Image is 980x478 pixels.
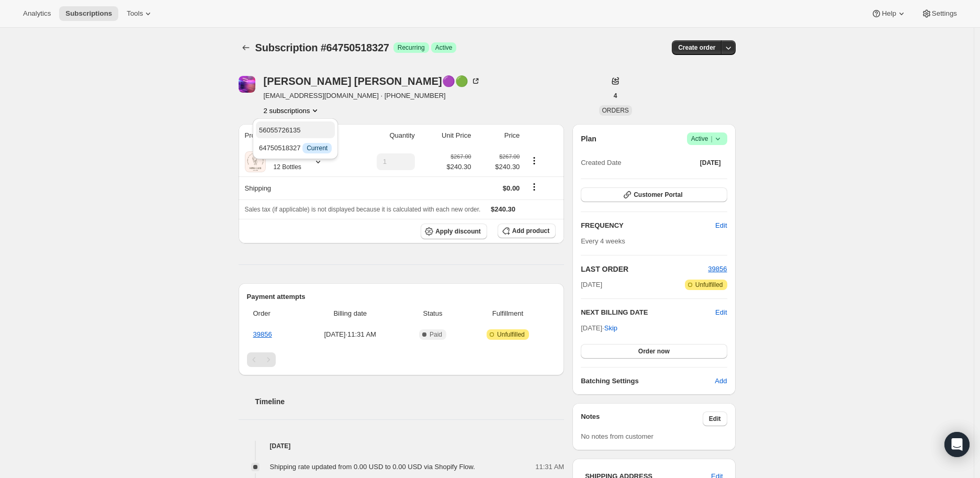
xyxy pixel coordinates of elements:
[715,376,727,386] span: Add
[709,217,733,234] button: Edit
[526,155,543,166] button: Product actions
[614,92,617,100] span: 4
[264,76,481,86] div: [PERSON_NAME] [PERSON_NAME]🟣🟢
[604,323,617,334] span: Skip
[477,162,520,172] span: $240.30
[708,265,727,273] a: 39856
[581,187,727,202] button: Customer Portal
[503,184,520,192] span: $0.00
[607,88,624,103] button: 4
[446,162,471,172] span: $240.30
[491,205,515,213] span: $240.30
[418,124,475,147] th: Unit Price
[865,6,913,21] button: Help
[581,220,715,231] h2: FREQUENCY
[602,107,629,114] span: ORDERS
[301,308,400,319] span: Billing date
[270,463,475,471] span: Shipping rate updated from 0.00 USD to 0.00 USD via Shopify Flow.
[264,91,481,101] span: [EMAIL_ADDRESS][DOMAIN_NAME] · [PHONE_NUMBER]
[915,6,963,21] button: Settings
[450,153,471,160] small: $267.00
[245,151,266,172] img: product img
[581,158,621,168] span: Created Date
[127,9,143,18] span: Tools
[239,176,348,199] th: Shipping
[499,153,520,160] small: $267.00
[581,264,708,274] h2: LAST ORDER
[59,6,118,21] button: Subscriptions
[581,344,727,359] button: Order now
[581,324,617,332] span: [DATE] ·
[497,330,525,339] span: Unfulfilled
[498,224,556,238] button: Add product
[264,105,321,116] button: Product actions
[247,292,556,302] h2: Payment attempts
[715,307,727,318] button: Edit
[598,320,624,337] button: Skip
[435,43,453,52] span: Active
[944,432,970,457] div: Open Intercom Messenger
[678,43,715,52] span: Create order
[694,155,727,170] button: [DATE]
[65,9,112,18] span: Subscriptions
[882,9,896,18] span: Help
[474,124,523,147] th: Price
[255,396,565,407] h2: Timeline
[301,329,400,340] span: [DATE] · 11:31 AM
[932,9,957,18] span: Settings
[672,40,722,55] button: Create order
[255,42,389,53] span: Subscription #64750518327
[709,415,721,423] span: Edit
[405,308,459,319] span: Status
[703,412,727,426] button: Edit
[581,237,625,245] span: Every 4 weeks
[581,412,703,426] h3: Notes
[245,206,481,213] span: Sales tax (if applicable) is not displayed because it is calculated with each new order.
[239,40,253,55] button: Subscriptions
[691,134,723,144] span: Active
[247,302,298,325] th: Order
[700,159,721,167] span: [DATE]
[466,308,550,319] span: Fulfillment
[435,227,481,236] span: Apply discount
[711,135,712,143] span: |
[259,144,332,152] span: 64750518327
[581,376,715,386] h6: Batching Settings
[239,124,348,147] th: Product
[535,462,564,472] span: 11:31 AM
[17,6,57,21] button: Analytics
[259,126,301,134] span: 56055726135
[634,191,682,199] span: Customer Portal
[239,76,255,93] span: Kim Budd🟣🟢
[581,307,715,318] h2: NEXT BILLING DATE
[120,6,160,21] button: Tools
[256,139,335,156] button: 64750518327 InfoCurrent
[715,220,727,231] span: Edit
[398,43,425,52] span: Recurring
[581,432,654,440] span: No notes from customer
[421,224,487,239] button: Apply discount
[581,280,602,290] span: [DATE]
[23,9,51,18] span: Analytics
[581,134,596,144] h2: Plan
[256,121,335,138] button: 56055726135
[512,227,549,235] span: Add product
[708,264,727,274] button: 39856
[348,124,418,147] th: Quantity
[307,144,328,152] span: Current
[695,281,723,289] span: Unfulfilled
[253,330,272,338] a: 39856
[638,347,670,355] span: Order now
[526,181,543,193] button: Shipping actions
[708,373,733,390] button: Add
[430,330,442,339] span: Paid
[247,352,556,367] nav: Pagination
[239,441,565,451] h4: [DATE]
